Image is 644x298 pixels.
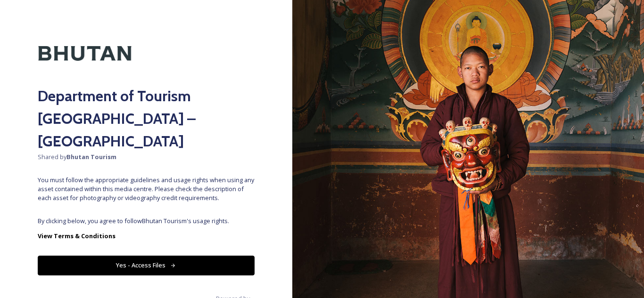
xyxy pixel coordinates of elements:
a: View Terms & Conditions [38,230,255,242]
button: Yes - Access Files [38,256,255,275]
img: Kingdom-of-Bhutan-Logo.png [38,27,132,80]
span: By clicking below, you agree to follow Bhutan Tourism 's usage rights. [38,217,255,226]
span: Shared by [38,153,255,161]
h2: Department of Tourism [GEOGRAPHIC_DATA] – [GEOGRAPHIC_DATA] [38,85,255,153]
strong: Bhutan Tourism [66,153,116,161]
strong: View Terms & Conditions [38,232,116,240]
span: You must follow the appropriate guidelines and usage rights when using any asset contained within... [38,176,255,203]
